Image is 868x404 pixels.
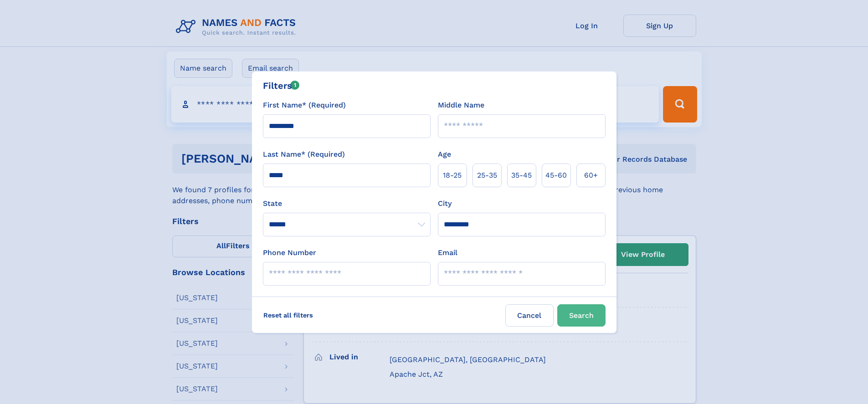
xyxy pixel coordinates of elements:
label: Cancel [505,304,554,327]
div: Filters [263,79,300,92]
label: Phone Number [263,247,316,258]
label: First Name* (Required) [263,100,346,111]
label: Email [438,247,457,258]
span: 45‑60 [545,170,567,181]
span: 25‑35 [477,170,497,181]
span: 18‑25 [443,170,462,181]
label: Middle Name [438,100,484,111]
label: City [438,198,452,209]
label: State [263,198,431,209]
label: Age [438,149,451,160]
span: 60+ [584,170,598,181]
label: Reset all filters [257,304,319,326]
label: Last Name* (Required) [263,149,345,160]
button: Search [557,304,606,327]
span: 35‑45 [511,170,532,181]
